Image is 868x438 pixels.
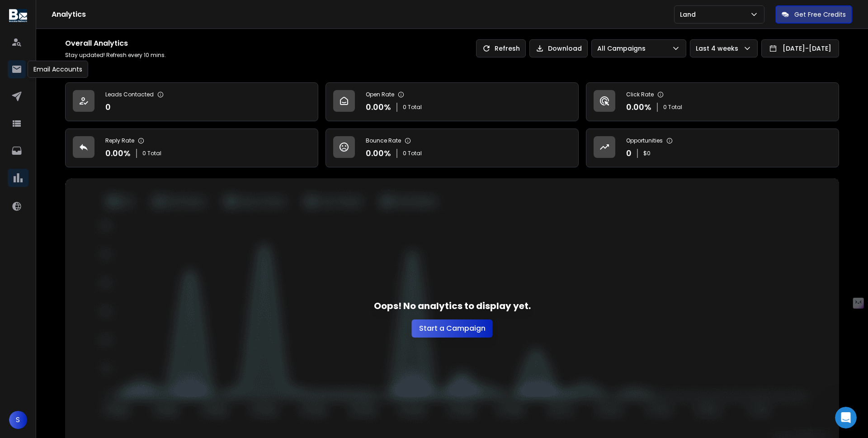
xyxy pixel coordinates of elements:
p: Opportunities [626,137,663,144]
p: 0 Total [403,150,422,157]
p: Reply Rate [105,137,134,144]
p: Leads Contacted [105,91,154,98]
img: logo [9,9,27,22]
p: 0 [626,147,632,160]
p: 0.00 % [626,101,651,114]
button: Start a Campaign [412,319,493,338]
p: 0 Total [403,104,422,111]
p: 0.00 % [366,101,391,114]
textarea: Message… [8,277,173,293]
div: Oops! No analytics to display yet. [374,300,531,338]
div: Hi [PERSON_NAME],I checked the email but wasn’t able to find any CC address in it. Could you plea... [7,225,148,285]
p: 0.00 % [105,147,131,160]
p: 0.00 % [366,147,391,160]
p: Stay updated! Refresh every 10 mins. [65,52,166,59]
div: Raj says… [7,182,174,225]
button: S [9,411,27,429]
p: 0 Total [663,104,682,111]
div: Sahil says… [7,147,174,182]
div: It’s a issue we have experienced earlier as well - can you please look into it? [40,152,166,170]
div: Hi [PERSON_NAME], [14,188,141,197]
p: Open Rate [366,91,394,98]
a: Click Rate0.00%0 Total [586,82,839,121]
p: Land [680,10,699,19]
p: 0 [105,101,111,114]
button: Gif picker [28,296,36,304]
h1: Overall Analytics [65,38,166,49]
p: Get Free Credits [794,10,846,19]
div: Email Accounts [28,61,88,78]
button: go back [6,4,23,21]
p: $ 0 [643,150,651,157]
button: Get Free Credits [775,5,852,24]
a: Reply Rate0.00%0 Total [65,129,318,167]
button: Upload attachment [43,296,50,304]
div: Hi [PERSON_NAME],Thanks for reaching out, let me check this and get back to you. [7,182,148,224]
a: Open Rate0.00%0 Total [325,82,579,121]
h1: Box [44,5,57,11]
button: Refresh [476,39,526,57]
p: Last 4 weeks [696,44,742,53]
button: Home [158,4,175,21]
p: Bounce Rate [366,137,401,144]
div: Raj says… [7,225,174,305]
div: It’s a issue we have experienced earlier as well - can you please look into it? [33,147,174,175]
a: Bounce Rate0.00%0 Total [325,129,579,167]
button: Emoji picker [14,296,21,304]
div: Thanks for reaching out, let me check this and get back to you. [14,201,141,219]
div: I checked the email but wasn’t able to find any CC address in it. Could you please confirm with t... [14,244,141,280]
p: Refresh [495,44,520,53]
button: Download [529,39,588,57]
div: Sahil says… [7,14,174,147]
h1: Analytics [52,9,674,20]
p: All Campaigns [597,44,649,53]
iframe: Intercom live chat [835,407,857,428]
a: Leads Contacted0 [65,82,318,121]
img: Profile image for Box [26,5,40,19]
p: Click Rate [626,91,654,98]
button: [DATE]-[DATE] [761,39,839,57]
p: 0 Total [142,150,161,157]
button: Send a message… [155,293,170,307]
p: Download [548,44,582,53]
div: Hi [PERSON_NAME], [14,231,141,240]
a: Opportunities0$0 [586,129,839,167]
p: The team can also help [44,11,113,20]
